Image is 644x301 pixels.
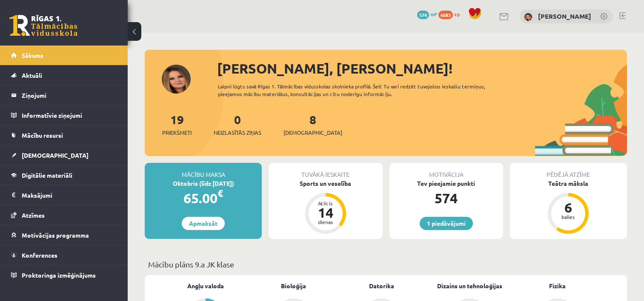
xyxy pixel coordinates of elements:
[22,231,89,239] span: Motivācijas programma
[437,281,502,290] a: Dizains un tehnoloģijas
[11,85,117,105] a: Ziņojumi
[22,85,117,105] legend: Ziņojumi
[417,11,429,19] span: 574
[11,205,117,225] a: Atzīmes
[283,128,342,137] span: [DEMOGRAPHIC_DATA]
[269,179,382,188] div: Sports un veselība
[22,151,89,159] span: [DEMOGRAPHIC_DATA]
[11,105,117,125] a: Informatīvie ziņojumi
[555,201,581,214] div: 6
[283,112,342,137] a: 8[DEMOGRAPHIC_DATA]
[11,65,117,85] a: Aktuāli
[218,187,223,199] span: €
[22,211,45,219] span: Atzīmes
[22,131,63,139] span: Mācību resursi
[11,125,117,145] a: Mācību resursi
[555,214,581,219] div: balles
[11,225,117,245] a: Motivācijas programma
[218,82,507,98] div: Laipni lūgts savā Rīgas 1. Tālmācības vidusskolas skolnieka profilā. Šeit Tu vari redzēt tuvojošo...
[11,245,117,265] a: Konferences
[389,188,503,208] div: 574
[524,13,532,21] img: Kendija Anete Kraukle
[22,271,96,279] span: Proktoringa izmēģinājums
[313,206,338,219] div: 14
[11,185,117,205] a: Maksājumi
[11,265,117,285] a: Proktoringa izmēģinājums
[510,179,627,188] div: Teātra māksla
[145,163,262,179] div: Mācību maksa
[510,179,627,235] a: Teātra māksla 6 balles
[430,11,437,17] span: mP
[11,165,117,185] a: Digitālie materiāli
[538,12,591,20] a: [PERSON_NAME]
[281,281,306,290] a: Bioloģija
[22,71,42,79] span: Aktuāli
[22,171,72,179] span: Digitālie materiāli
[11,45,117,65] a: Sākums
[420,217,473,230] a: 1 piedāvājumi
[369,281,394,290] a: Datorika
[22,51,43,59] span: Sākums
[9,15,77,36] a: Rīgas 1. Tālmācības vidusskola
[162,128,192,137] span: Priekšmeti
[454,11,460,17] span: xp
[438,11,464,17] a: 6683 xp
[22,185,117,205] legend: Maksājumi
[269,163,382,179] div: Tuvākā ieskaite
[438,11,453,19] span: 6683
[22,105,117,125] legend: Informatīvie ziņojumi
[389,163,503,179] div: Motivācija
[22,251,57,259] span: Konferences
[217,58,627,79] div: [PERSON_NAME], [PERSON_NAME]!
[214,112,261,137] a: 0Neizlasītās ziņas
[162,112,192,137] a: 19Priekšmeti
[549,281,566,290] a: Fizika
[417,11,437,17] a: 574 mP
[313,201,338,206] div: Atlicis
[11,145,117,165] a: [DEMOGRAPHIC_DATA]
[145,179,262,188] div: Oktobris (līdz [DATE])
[182,217,225,230] a: Apmaksāt
[510,163,627,179] div: Pēdējā atzīme
[313,219,338,224] div: dienas
[269,179,382,235] a: Sports un veselība Atlicis 14 dienas
[145,188,262,208] div: 65.00
[214,128,261,137] span: Neizlasītās ziņas
[148,258,624,270] p: Mācību plāns 9.a JK klase
[187,281,224,290] a: Angļu valoda
[389,179,503,188] div: Tev pieejamie punkti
